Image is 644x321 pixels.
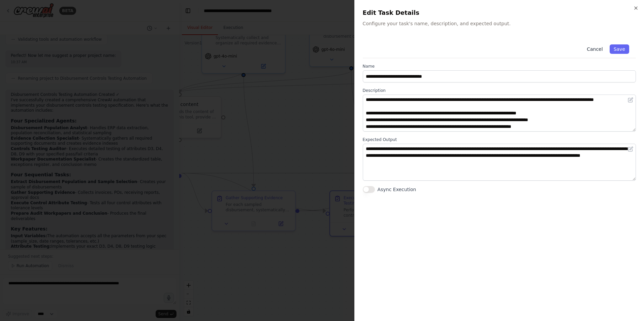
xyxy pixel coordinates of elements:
[626,145,635,153] button: Open in editor
[363,64,636,69] label: Name
[363,8,636,17] h2: Edit Task Details
[378,186,416,193] label: Async Execution
[363,20,636,27] p: Configure your task's name, description, and expected output.
[610,44,629,54] button: Save
[626,96,635,104] button: Open in editor
[583,44,607,54] button: Cancel
[363,88,636,93] label: Description
[363,137,636,142] label: Expected Output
